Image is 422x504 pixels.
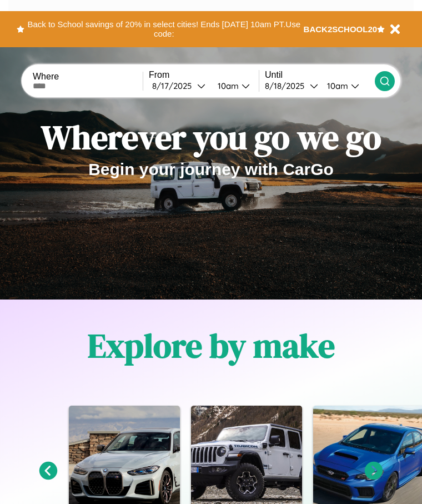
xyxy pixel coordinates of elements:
div: 8 / 17 / 2025 [152,81,197,91]
div: 10am [321,81,351,91]
button: Back to School savings of 20% in select cities! Ends [DATE] 10am PT.Use code: [24,17,304,42]
label: Until [265,70,375,80]
label: From [149,70,259,80]
button: 8/17/2025 [149,80,209,92]
label: Where [33,72,143,82]
div: 8 / 18 / 2025 [265,81,310,91]
div: 10am [212,81,242,91]
h1: Explore by make [88,323,335,368]
b: BACK2SCHOOL20 [304,24,378,34]
button: 10am [318,80,375,92]
button: 10am [209,80,259,92]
